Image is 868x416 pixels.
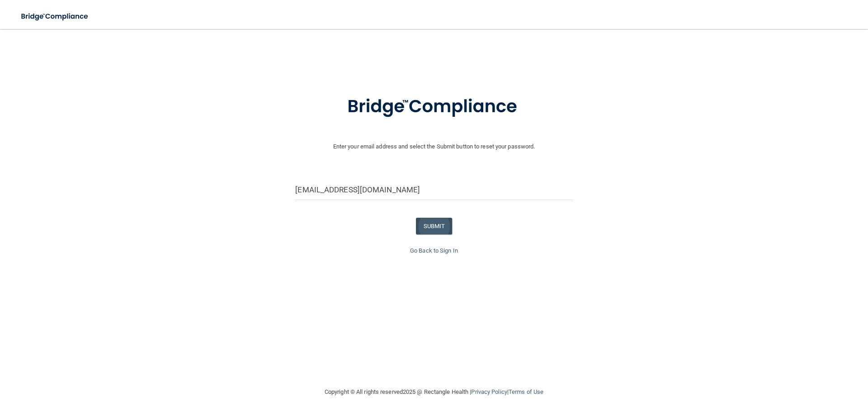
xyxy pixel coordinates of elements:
[471,388,507,395] a: Privacy Policy
[14,7,97,26] img: bridge_compliance_login_screen.278c3ca4.svg
[269,378,599,406] div: Copyright © All rights reserved 2025 @ Rectangle Health | |
[712,352,857,388] iframe: Drift Widget Chat Controller
[410,247,458,254] a: Go Back to Sign In
[329,83,539,130] img: bridge_compliance_login_screen.278c3ca4.svg
[295,180,572,200] input: Email
[509,388,543,395] a: Terms of Use
[416,218,453,234] button: SUBMIT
